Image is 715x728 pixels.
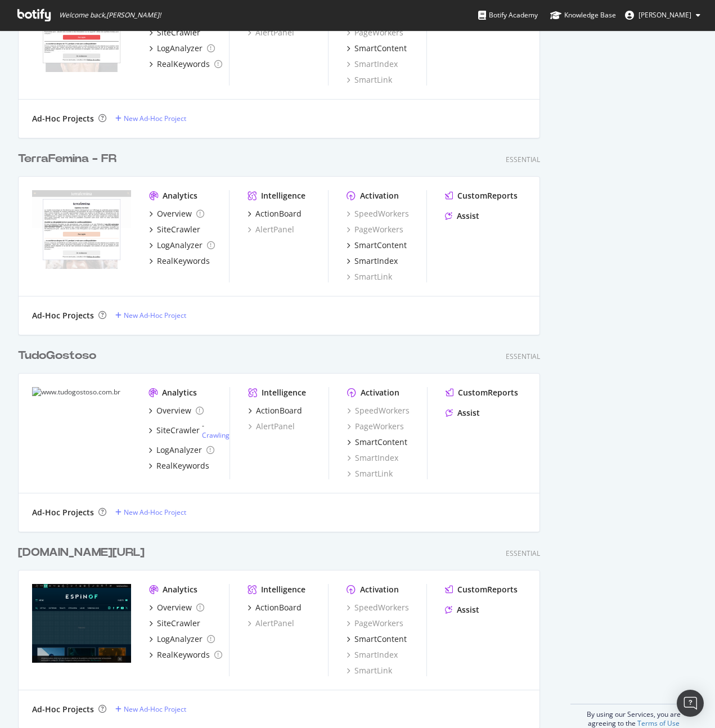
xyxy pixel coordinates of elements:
[347,59,398,70] a: SmartIndex
[478,10,538,21] div: Botify Academy
[163,190,197,201] div: Analytics
[347,665,392,676] a: SmartLink
[149,633,215,645] a: LogAnalyzer
[157,240,203,251] div: LogAnalyzer
[446,407,480,419] a: Assist
[32,584,131,663] img: www.espinof.com/
[18,348,101,364] a: TudoGostoso
[347,633,407,645] a: SmartContent
[149,224,200,235] a: SiteCrawler
[115,114,186,123] a: New Ad-Hoc Project
[156,460,209,471] div: RealKeywords
[347,208,409,219] a: SpeedWorkers
[157,59,210,70] div: RealKeywords
[32,507,94,518] div: Ad-Hoc Projects
[18,151,121,167] a: TerraFemina - FR
[32,190,131,269] img: www.terrafemina.com
[457,584,518,595] div: CustomReports
[457,604,479,615] div: Assist
[638,10,691,20] span: Mickaël DELTEIL
[445,604,479,615] a: Assist
[124,311,186,320] div: New Ad-Hoc Project
[570,704,697,728] div: By using our Services, you are agreeing to the
[355,437,407,448] div: SmartContent
[550,10,616,21] div: Knowledge Base
[157,43,203,54] div: LogAnalyzer
[115,704,186,714] a: New Ad-Hoc Project
[506,155,540,164] div: Essential
[149,59,222,70] a: RealKeywords
[347,255,398,267] a: SmartIndex
[347,27,403,38] div: PageWorkers
[347,74,392,86] a: SmartLink
[149,602,204,613] a: Overview
[347,602,409,613] a: SpeedWorkers
[157,633,203,645] div: LogAnalyzer
[32,113,94,124] div: Ad-Hoc Projects
[248,27,294,38] a: AlertPanel
[149,460,209,471] a: RealKeywords
[506,352,540,361] div: Essential
[347,437,407,448] a: SmartContent
[248,208,302,219] a: ActionBoard
[360,190,399,201] div: Activation
[677,690,704,717] div: Open Intercom Messenger
[149,208,204,219] a: Overview
[347,618,403,629] a: PageWorkers
[248,618,294,629] a: AlertPanel
[248,224,294,235] a: AlertPanel
[18,545,145,561] div: [DOMAIN_NAME][URL]
[157,255,210,267] div: RealKeywords
[149,405,204,416] a: Overview
[255,602,302,613] div: ActionBoard
[248,405,302,416] a: ActionBoard
[347,271,392,282] a: SmartLink
[446,387,518,398] a: CustomReports
[157,618,200,629] div: SiteCrawler
[149,43,215,54] a: LogAnalyzer
[347,649,398,660] a: SmartIndex
[445,584,518,595] a: CustomReports
[149,27,200,38] a: SiteCrawler
[162,387,197,398] div: Analytics
[457,210,479,222] div: Assist
[347,405,410,416] a: SpeedWorkers
[157,208,192,219] div: Overview
[347,421,404,432] a: PageWorkers
[18,545,149,561] a: [DOMAIN_NAME][URL]
[637,718,680,728] a: Terms of Use
[18,151,116,167] div: TerraFemina - FR
[124,507,186,517] div: New Ad-Hoc Project
[255,208,302,219] div: ActionBoard
[354,240,407,251] div: SmartContent
[354,255,398,267] div: SmartIndex
[347,224,403,235] a: PageWorkers
[157,649,210,660] div: RealKeywords
[248,421,295,432] a: AlertPanel
[32,387,131,479] img: www.tudogostoso.com.br
[59,11,161,20] span: Welcome back, [PERSON_NAME] !
[347,452,398,464] a: SmartIndex
[616,6,709,24] button: [PERSON_NAME]
[163,584,197,595] div: Analytics
[115,311,186,320] a: New Ad-Hoc Project
[347,468,393,479] a: SmartLink
[445,210,479,222] a: Assist
[124,704,186,714] div: New Ad-Hoc Project
[149,444,214,456] a: LogAnalyzer
[360,584,399,595] div: Activation
[457,190,518,201] div: CustomReports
